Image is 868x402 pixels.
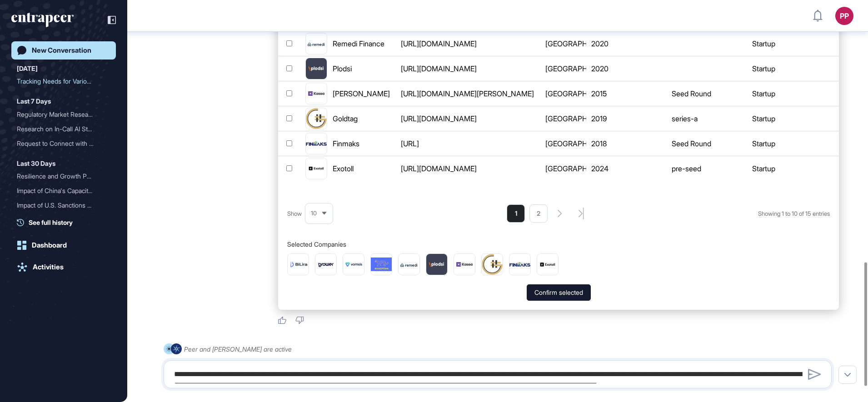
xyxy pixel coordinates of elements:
[17,74,110,89] div: Tracking Needs for Various Financial and Tech Websites
[287,208,302,219] span: Show
[545,39,617,48] span: [GEOGRAPHIC_DATA]
[397,113,539,124] div: [URL][DOMAIN_NAME]
[545,89,617,98] span: [GEOGRAPHIC_DATA]
[17,122,110,136] div: Research on In-Call AI Startups in the U.S. Telecommunications Sector
[668,113,746,124] div: series-a
[371,254,392,275] img: Riskoptima-logo
[591,39,609,48] span: 2020
[752,114,775,123] span: startup
[752,89,775,98] span: startup
[758,208,830,219] div: Showing 1 to 10 of 15 entries
[591,164,609,173] span: 2024
[668,88,746,99] div: Seed Round
[397,38,539,50] div: [URL][DOMAIN_NAME]
[17,96,51,107] div: Last 7 Days
[545,164,617,173] span: [GEOGRAPHIC_DATA]
[752,64,775,73] span: startup
[17,122,103,136] div: Research on In-Call AI St...
[579,208,584,219] div: search-pagination-last-page-button
[333,163,354,174] div: Exotoll
[333,88,390,99] div: [PERSON_NAME]
[17,169,103,184] div: Resilience and Growth Pot...
[29,218,73,227] span: See full history
[529,204,548,223] li: 2
[545,139,617,148] span: [GEOGRAPHIC_DATA]
[591,64,609,73] span: 2020
[306,252,309,257] span: x
[835,7,853,25] button: PP
[306,39,327,48] img: Remedi Finance-logo
[558,210,562,217] div: search-pagination-next-button
[333,113,358,124] div: Goldtag
[32,241,67,249] div: Dashboard
[343,260,364,268] img: Vomsis-logo
[528,252,531,257] span: x
[17,198,110,213] div: Impact of U.S. Sanctions and Tariffs on Global, European, and Turkish Iron and Steel Markets
[507,204,525,223] li: 1
[288,259,309,269] img: BiLira-logo
[399,260,419,269] img: Remedi Finance-logo
[445,252,448,257] span: x
[306,108,327,129] img: Goldtag-logo
[417,252,420,257] span: x
[668,138,746,149] div: Seed Round
[306,164,327,172] img: Exotoll-logo
[33,263,64,271] div: Activities
[11,41,116,60] a: New Conversation
[527,284,591,301] button: Confirm selected
[426,254,447,275] img: Plodsi-logo
[473,252,475,257] span: x
[389,252,392,257] span: x
[17,74,103,89] div: Tracking Needs for Variou...
[556,252,559,257] span: x
[306,133,327,154] img: Finmaks-logo
[537,260,558,268] img: Exotoll-logo
[32,46,91,55] div: New Conversation
[397,138,539,149] div: [URL]
[454,254,475,275] img: Kassa-logo
[17,63,38,74] div: [DATE]
[17,136,103,151] div: Request to Connect with R...
[333,63,352,74] div: Plodsi
[11,236,116,254] a: Dashboard
[333,138,359,149] div: Finmaks
[397,88,539,99] div: [URL][DOMAIN_NAME][PERSON_NAME]
[482,254,503,275] img: Goldtag-logo
[397,163,539,174] div: [URL][DOMAIN_NAME]
[333,38,384,50] div: Remedi Finance
[17,184,110,198] div: Impact of China's Capacity and Future Actions on Global, European, and Turkish Iron and Steel Mar...
[306,58,327,79] img: Plodsi-logo
[17,136,110,151] div: Request to Connect with Reese
[11,13,74,27] div: entrapeer-logo
[752,164,775,173] span: startup
[668,163,746,174] div: pre-seed
[17,158,55,169] div: Last 30 Days
[362,252,364,257] span: x
[17,184,103,198] div: Impact of China's Capacit...
[545,64,617,73] span: [GEOGRAPHIC_DATA]
[545,114,617,123] span: [GEOGRAPHIC_DATA]
[287,241,346,248] h6: Selected Companies
[306,83,327,104] img: Kassa-logo
[591,139,607,148] span: 2018
[184,343,292,355] div: Peer and [PERSON_NAME] are active
[509,254,530,275] img: Finmaks-logo
[397,63,539,74] div: [URL][DOMAIN_NAME]
[315,254,336,275] img: Grower-logo
[591,89,607,98] span: 2015
[591,114,607,123] span: 2019
[752,139,775,148] span: startup
[500,252,503,257] span: x
[334,252,337,257] span: x
[17,169,110,184] div: Resilience and Growth Potential of Fintech Startups in Turkey Amid Political and Economic Uncerta...
[17,198,103,213] div: Impact of U.S. Sanctions ...
[17,107,103,122] div: Regulatory Market Researc...
[752,39,775,48] span: startup
[11,258,116,276] a: Activities
[17,107,110,122] div: Regulatory Market Research on Cryptocurrency in Turkey
[311,210,317,217] span: 10
[17,218,116,227] a: See full history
